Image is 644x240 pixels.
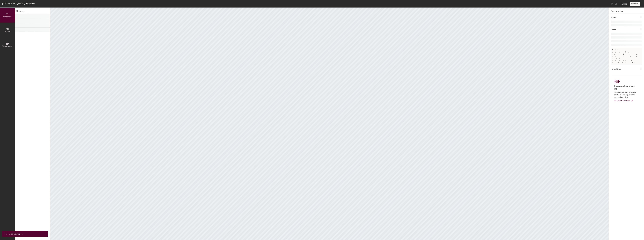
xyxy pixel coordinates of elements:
h1: Spaces [611,16,617,19]
span: Layout [4,30,10,33]
span: Directory [3,16,12,18]
button: Close [622,2,627,6]
h1: Desks [611,28,616,31]
h1: Floor overview [609,8,644,14]
h1: Furnishings [611,68,621,70]
img: Sticker logo [614,79,620,84]
a: Get your stickers [614,100,633,102]
img: Redo [615,2,617,5]
p: All desks need to be in a pod before saving [611,48,642,65]
div: [GEOGRAPHIC_DATA], 19th Floor [2,2,35,5]
h4: Increase desk check-ins [614,85,637,90]
span: Loading map ... [9,232,23,235]
img: Undo [610,2,613,5]
p: Companies that use desk stickers have up to 25% more check-ins. [614,91,637,99]
h1: Directory [15,10,50,14]
span: Get your stickers [614,99,630,102]
span: Work Areas [2,45,12,47]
